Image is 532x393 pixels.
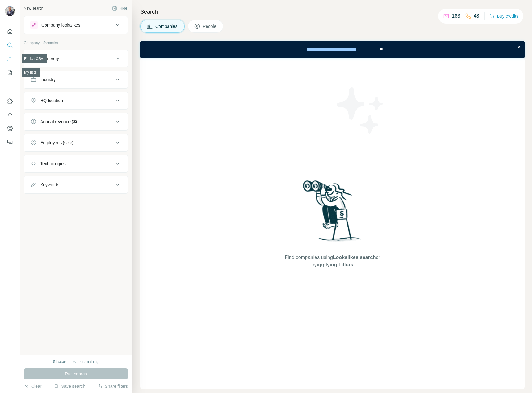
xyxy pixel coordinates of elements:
button: Search [5,40,15,51]
button: Feedback [5,136,15,148]
div: HQ location [40,97,63,104]
img: Avatar [5,6,15,16]
button: Save search [54,383,85,389]
iframe: Banner [140,41,525,58]
span: Find companies using or by [283,254,382,269]
button: My lists [5,67,15,78]
div: Technologies [40,161,66,167]
button: Clear [24,383,41,389]
button: Keywords [24,177,128,192]
button: Dashboard [5,123,15,134]
span: applying Filters [317,262,353,267]
p: 183 [452,12,460,20]
button: HQ location [24,93,128,108]
p: 43 [474,12,479,20]
span: People [203,23,217,29]
button: Use Surfe API [5,109,15,120]
button: Annual revenue ($) [24,114,128,129]
button: Buy credits [490,12,518,20]
div: Company [40,55,59,62]
button: Employees (size) [24,135,128,150]
button: Company lookalikes [24,18,128,32]
img: Surfe Illustration - Woman searching with binoculars [300,179,365,248]
button: Hide [108,4,132,13]
div: 51 search results remaining [53,359,98,365]
button: Use Surfe on LinkedIn [5,96,15,107]
button: Technologies [24,156,128,171]
button: Industry [24,72,128,87]
button: Quick start [5,26,15,37]
button: Enrich CSV [5,53,15,64]
span: Lookalikes search [333,255,376,260]
div: New search [24,6,43,11]
img: Surfe Illustration - Stars [333,83,388,138]
div: Employees (size) [40,140,73,146]
button: Company [24,51,128,66]
span: Companies [155,23,178,29]
div: Keywords [40,182,59,188]
h4: Search [140,7,525,16]
button: Share filters [97,383,128,389]
p: Company information [24,40,128,46]
div: Annual revenue ($) [40,119,77,125]
div: Industry [40,76,56,83]
div: Company lookalikes [41,22,80,28]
